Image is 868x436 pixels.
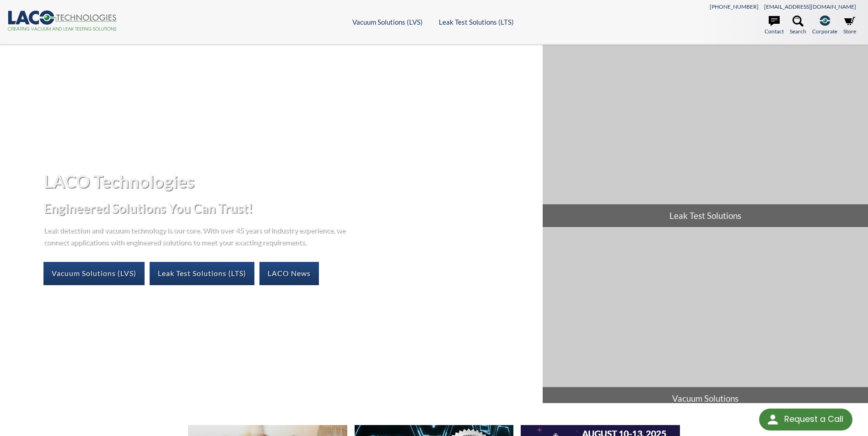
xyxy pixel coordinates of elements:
p: Leak detection and vacuum technology is our core. With over 45 years of industry experience, we c... [43,224,350,247]
a: Vacuum Solutions [543,228,868,410]
h1: LACO Technologies [43,170,535,192]
a: [EMAIL_ADDRESS][DOMAIN_NAME] [764,3,856,10]
a: Vacuum Solutions (LVS) [43,262,145,285]
a: Leak Test Solutions (LTS) [150,262,254,285]
a: Vacuum Solutions (LVS) [352,18,423,26]
a: [PHONE_NUMBER] [710,3,759,10]
span: Leak Test Solutions [543,204,868,227]
a: Leak Test Solutions (LTS) [439,18,514,26]
div: Request a Call [784,409,843,430]
a: Store [843,16,856,36]
a: LACO News [259,262,319,285]
span: Corporate [812,27,837,36]
img: round button [766,412,780,427]
a: Search [790,16,806,36]
span: Vacuum Solutions [543,387,868,410]
a: Contact [765,16,784,36]
div: Request a Call [759,409,852,431]
a: Leak Test Solutions [543,45,868,227]
h2: Engineered Solutions You Can Trust! [43,200,535,217]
